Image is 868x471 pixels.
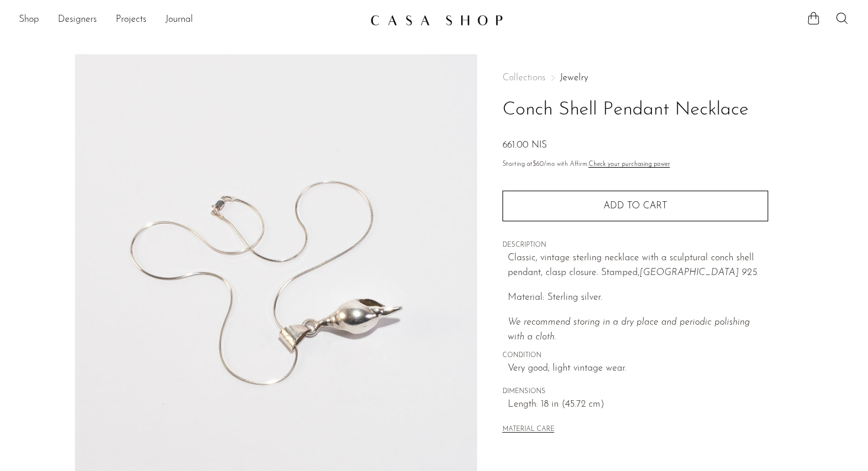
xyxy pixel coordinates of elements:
[560,73,588,83] a: Jewelry
[502,140,547,150] span: 661.00 NIS
[508,318,750,342] i: We recommend storing in a dry place and periodic polishing with a cloth.
[502,73,768,83] nav: Breadcrumbs
[502,387,768,397] span: DIMENSIONS
[58,12,97,28] a: Designers
[502,191,768,221] button: Add to cart
[116,12,146,28] a: Projects
[19,10,361,30] ul: NEW HEADER MENU
[508,361,768,377] span: Very good; light vintage wear.
[508,290,768,306] p: Material: Sterling silver.
[533,161,544,168] span: $60
[19,12,39,28] a: Shop
[165,12,193,28] a: Journal
[639,268,759,277] em: [GEOGRAPHIC_DATA] 925.
[502,159,768,170] p: Starting at /mo with Affirm.
[589,161,670,168] a: Check your purchasing power - Learn more about Affirm Financing (opens in modal)
[502,351,768,361] span: CONDITION
[19,10,361,30] nav: Desktop navigation
[508,397,768,413] span: Length: 18 in (45.72 cm)
[502,73,546,83] span: Collections
[502,95,768,125] h1: Conch Shell Pendant Necklace
[603,201,667,212] span: Add to cart
[502,240,768,251] span: DESCRIPTION
[508,251,768,281] p: Classic, vintage sterling necklace with a sculptural conch shell pendant, clasp closure. Stamped,
[502,426,554,434] button: MATERIAL CARE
